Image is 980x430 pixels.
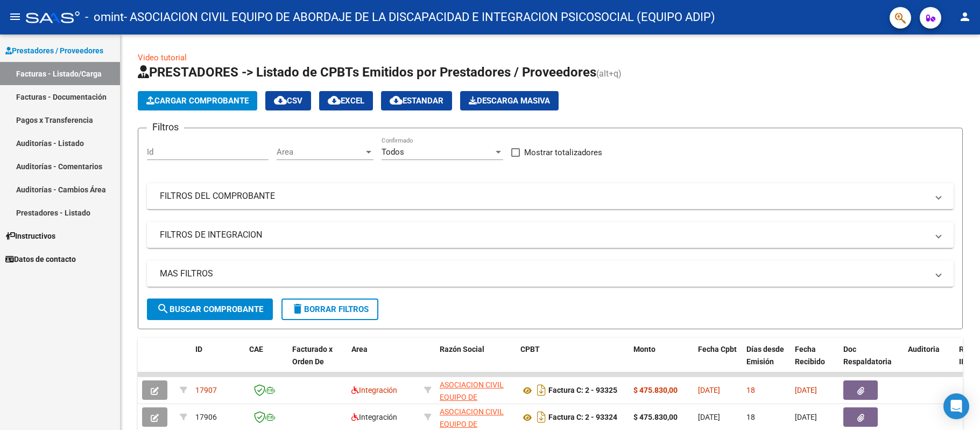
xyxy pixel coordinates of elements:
button: CSV [265,91,311,110]
mat-icon: menu [9,10,22,23]
span: Fecha Cpbt [698,345,737,353]
h3: Filtros [147,120,184,135]
span: Mostrar totalizadores [524,146,602,159]
mat-panel-title: FILTROS DEL COMPROBANTE [160,190,928,202]
span: Integración [351,413,397,421]
div: 30711731926 [440,379,512,401]
div: Open Intercom Messenger [943,393,969,419]
datatable-header-cell: Razón Social [435,338,516,385]
a: Video tutorial [138,53,187,63]
button: Borrar Filtros [281,299,378,320]
span: 17906 [195,413,217,421]
datatable-header-cell: Fecha Recibido [791,338,839,385]
span: Monto [633,345,655,353]
span: CAE [249,345,263,353]
span: Integración [351,386,397,394]
span: 17907 [195,386,217,394]
mat-icon: cloud_download [274,94,287,107]
span: Todos [382,147,404,157]
span: Instructivos [5,230,55,242]
span: Estandar [390,96,443,106]
datatable-header-cell: CAE [245,338,288,385]
span: Auditoria [908,345,940,353]
mat-icon: cloud_download [390,94,403,107]
span: Borrar Filtros [291,304,369,314]
span: [DATE] [698,413,720,421]
div: 30711731926 [440,406,512,428]
button: Buscar Comprobante [147,299,273,320]
mat-panel-title: MAS FILTROS [160,268,928,280]
strong: $ 475.830,00 [633,386,678,394]
mat-icon: cloud_download [328,94,341,107]
mat-expansion-panel-header: FILTROS DEL COMPROBANTE [147,183,954,209]
datatable-header-cell: Area [347,338,420,385]
span: Area [351,345,368,353]
span: Buscar Comprobante [157,304,263,314]
datatable-header-cell: ID [191,338,245,385]
strong: Factura C: 2 - 93324 [548,413,617,422]
datatable-header-cell: Facturado x Orden De [288,338,347,385]
datatable-header-cell: CPBT [516,338,629,385]
button: Cargar Comprobante [138,91,257,110]
mat-icon: search [157,302,170,315]
span: - ASOCIACION CIVIL EQUIPO DE ABORDAJE DE LA DISCAPACIDAD E INTEGRACION PSICOSOCIAL (EQUIPO ADIP) [124,5,715,29]
mat-icon: person [958,10,971,23]
datatable-header-cell: Monto [629,338,694,385]
span: 18 [746,413,755,421]
span: CSV [274,96,302,106]
span: Fecha Recibido [795,345,825,366]
i: Descargar documento [534,408,548,426]
span: Datos de contacto [5,253,76,265]
strong: Factura C: 2 - 93325 [548,386,617,395]
span: Prestadores / Proveedores [5,45,103,57]
strong: $ 475.830,00 [633,413,678,421]
span: Razón Social [440,345,484,353]
mat-expansion-panel-header: FILTROS DE INTEGRACION [147,222,954,248]
span: Descarga Masiva [469,96,550,106]
mat-panel-title: FILTROS DE INTEGRACION [160,229,928,241]
span: [DATE] [795,386,817,394]
mat-icon: delete [291,302,304,315]
span: - omint [85,5,124,29]
button: Estandar [381,91,452,110]
span: EXCEL [328,96,364,106]
datatable-header-cell: Doc Respaldatoria [839,338,904,385]
span: 18 [746,386,755,394]
span: Doc Respaldatoria [843,345,892,366]
i: Descargar documento [534,382,548,399]
span: [DATE] [698,386,720,394]
span: Facturado x Orden De [292,345,333,366]
datatable-header-cell: Fecha Cpbt [694,338,742,385]
span: Area [277,147,364,157]
span: ID [195,345,202,353]
datatable-header-cell: Días desde Emisión [742,338,791,385]
button: Descarga Masiva [460,91,559,110]
span: Días desde Emisión [746,345,784,366]
span: Cargar Comprobante [146,96,249,106]
mat-expansion-panel-header: MAS FILTROS [147,261,954,287]
app-download-masive: Descarga masiva de comprobantes (adjuntos) [460,91,559,110]
span: [DATE] [795,413,817,421]
span: (alt+q) [596,68,622,79]
datatable-header-cell: Auditoria [904,338,955,385]
span: PRESTADORES -> Listado de CPBTs Emitidos por Prestadores / Proveedores [138,65,596,80]
span: CPBT [520,345,540,353]
button: EXCEL [319,91,373,110]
